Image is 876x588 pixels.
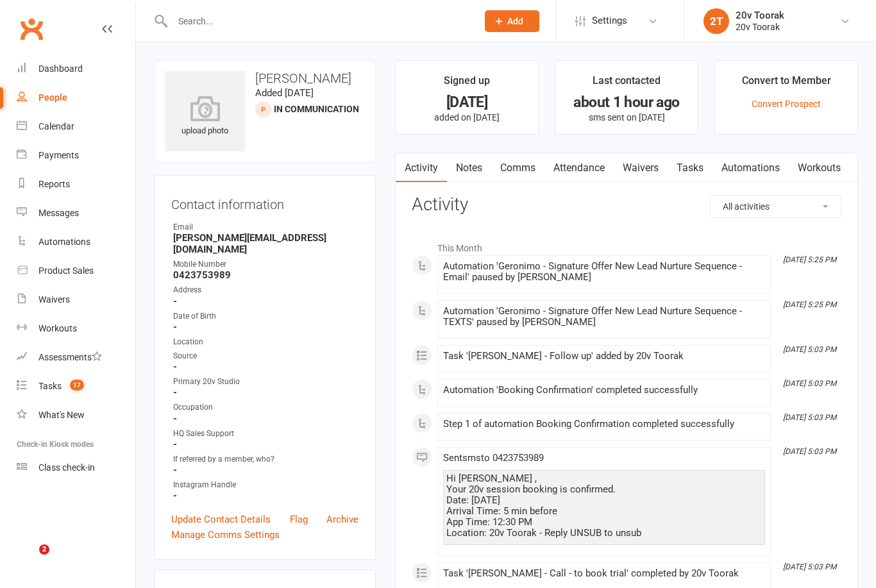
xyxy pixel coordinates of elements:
[15,13,47,45] a: Clubworx
[443,419,765,430] div: Step 1 of automation Booking Confirmation completed successfully
[173,221,358,233] div: Email
[668,153,712,183] a: Tasks
[592,6,627,35] span: Settings
[173,439,358,450] strong: -
[171,527,280,542] a: Manage Comms Settings
[443,568,765,579] div: Task '[PERSON_NAME] - Call - to book trial' completed by 20v Toorak
[783,379,836,388] i: [DATE] 5:03 PM
[412,195,841,215] h3: Activity
[173,361,358,373] strong: -
[38,179,70,189] div: Reports
[38,352,102,362] div: Assessments
[173,296,358,307] strong: -
[17,141,135,170] a: Payments
[38,63,83,74] div: Dashboard
[789,153,850,183] a: Workouts
[443,385,765,396] div: Automation 'Booking Confirmation' completed successfully
[38,208,79,218] div: Messages
[412,235,841,255] li: This Month
[443,261,765,283] div: Automation 'Geronimo - Signature Offer New Lead Nurture Sequence - Email' paused by [PERSON_NAME]
[783,413,836,422] i: [DATE] 5:03 PM
[173,490,358,501] strong: -
[783,345,836,354] i: [DATE] 5:03 PM
[544,153,614,183] a: Attendance
[171,192,358,212] h3: Contact information
[491,153,544,183] a: Comms
[39,544,49,555] span: 2
[173,321,358,333] strong: -
[443,351,765,362] div: Task '[PERSON_NAME] - Follow up' added by 20v Toorak
[173,453,358,466] div: If referred by a member, who?
[17,401,135,430] a: What's New
[736,21,784,33] div: 20v Toorak
[173,413,358,424] strong: -
[783,562,836,571] i: [DATE] 5:03 PM
[783,300,836,309] i: [DATE] 5:25 PM
[17,199,135,228] a: Messages
[13,544,44,575] iframe: Intercom live chat
[407,96,526,109] div: [DATE]
[70,380,84,391] span: 17
[17,112,135,141] a: Calendar
[17,55,135,83] a: Dashboard
[17,314,135,343] a: Workouts
[290,512,308,527] a: Flag
[38,150,79,160] div: Payments
[274,104,359,114] span: In Communication
[38,381,62,391] div: Tasks
[173,310,358,323] div: Date of Birth
[173,350,358,362] div: Source
[17,83,135,112] a: People
[567,96,686,109] div: about 1 hour ago
[17,453,135,482] a: Class kiosk mode
[712,153,789,183] a: Automations
[703,8,729,34] div: 2T
[173,336,358,348] div: Location
[17,285,135,314] a: Waivers
[173,232,358,255] strong: [PERSON_NAME][EMAIL_ADDRESS][DOMAIN_NAME]
[447,153,491,183] a: Notes
[38,294,70,305] div: Waivers
[326,512,358,527] a: Archive
[614,153,668,183] a: Waivers
[38,265,94,276] div: Product Sales
[173,401,358,414] div: Occupation
[38,92,67,103] div: People
[17,170,135,199] a: Reports
[173,284,358,296] div: Address
[485,10,539,32] button: Add
[173,258,358,271] div: Mobile Number
[165,96,245,138] div: upload photo
[443,306,765,328] div: Automation 'Geronimo - Signature Offer New Lead Nurture Sequence - TEXTS' paused by [PERSON_NAME]
[752,99,821,109] a: Convert Prospect
[38,410,85,420] div: What's New
[255,87,314,99] time: Added [DATE]
[38,121,74,131] div: Calendar
[38,237,90,247] div: Automations
[593,72,661,96] div: Last contacted
[407,112,526,122] p: added on [DATE]
[173,479,358,491] div: Instagram Handle
[17,228,135,256] a: Automations
[567,112,686,122] p: sms sent on [DATE]
[17,256,135,285] a: Product Sales
[38,462,95,473] div: Class check-in
[165,71,365,85] h3: [PERSON_NAME]
[38,323,77,333] div: Workouts
[173,464,358,476] strong: -
[173,269,358,281] strong: 0423753989
[736,10,784,21] div: 20v Toorak
[17,372,135,401] a: Tasks 17
[171,512,271,527] a: Update Contact Details
[742,72,831,96] div: Convert to Member
[169,12,468,30] input: Search...
[173,387,358,398] strong: -
[173,376,358,388] div: Primary 20v Studio
[783,447,836,456] i: [DATE] 5:03 PM
[446,473,762,539] div: Hi [PERSON_NAME] , Your 20v session booking is confirmed. Date: [DATE] Arrival Time: 5 min before...
[173,428,358,440] div: HQ Sales Support
[443,452,544,464] span: Sent sms to 0423753989
[783,255,836,264] i: [DATE] 5:25 PM
[17,343,135,372] a: Assessments
[507,16,523,26] span: Add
